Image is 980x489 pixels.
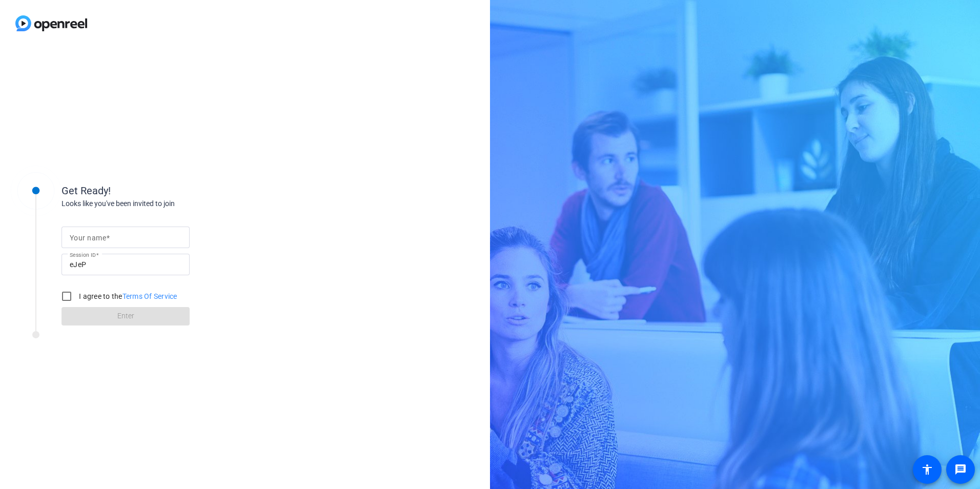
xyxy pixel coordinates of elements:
[70,234,106,242] mat-label: Your name
[954,463,967,476] mat-icon: message
[70,252,96,258] mat-label: Session ID
[77,291,177,301] label: I agree to the
[62,198,267,209] div: Looks like you've been invited to join
[921,463,933,476] mat-icon: accessibility
[62,183,267,198] div: Get Ready!
[122,292,177,300] a: Terms Of Service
